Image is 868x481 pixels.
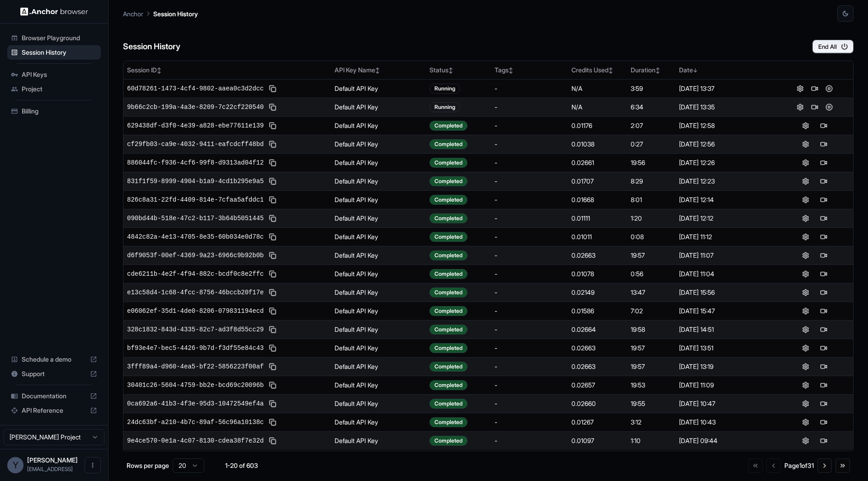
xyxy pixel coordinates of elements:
[22,355,86,364] span: Schedule a demo
[127,362,264,371] span: 3fff89a4-d960-4ea5-bf22-5856223f00af
[331,227,426,246] td: Default API Key
[571,195,623,204] div: 0.01668
[495,158,564,167] div: -
[127,84,264,93] span: 60d78261-1473-4cf4-9802-aaea0c3d2dcc
[571,381,623,390] div: 0.02657
[123,9,198,19] nav: breadcrumb
[331,431,426,450] td: Default API Key
[331,209,426,227] td: Default API Key
[429,158,467,168] div: Completed
[127,158,264,167] span: 886044fc-f936-4cf6-99f8-d9313ad04f12
[331,116,426,135] td: Default API Key
[631,418,671,427] div: 3:12
[656,67,660,74] span: ↕
[631,84,671,93] div: 3:59
[127,103,264,112] span: 9b66c2cb-199a-4a3e-8209-7c22cf220540
[127,177,264,186] span: 831f1f59-8999-4904-b1a9-4cd1b295e9a5
[127,121,264,130] span: 629438df-d3f0-4e39-a828-ebe77611e139
[571,66,623,75] div: Credits Used
[679,121,773,130] div: [DATE] 12:58
[571,103,623,112] div: N/A
[495,418,564,427] div: -
[7,367,101,381] div: Support
[429,121,467,131] div: Completed
[571,140,623,149] div: 0.01038
[127,269,264,278] span: cde6211b-4e2f-4f94-882c-bcdf0c8e2ffc
[509,67,513,74] span: ↕
[631,344,671,353] div: 19:57
[679,381,773,390] div: [DATE] 11:09
[7,104,101,118] div: Billing
[22,107,97,116] span: Billing
[495,214,564,223] div: -
[331,98,426,116] td: Default API Key
[127,251,264,260] span: d6f9053f-00ef-4369-9a23-6966c9b92b0b
[127,399,264,408] span: 0ca692a6-41b3-4f3e-95d3-10472549ef4a
[127,436,264,445] span: 9e4ce570-0e1a-4c07-8130-cdea38f7e32d
[429,436,467,446] div: Completed
[609,67,613,74] span: ↕
[495,288,564,297] div: -
[631,307,671,316] div: 7:02
[495,103,564,112] div: -
[679,195,773,204] div: [DATE] 12:14
[631,436,671,445] div: 1:10
[631,325,671,334] div: 19:58
[127,140,264,149] span: cf29fb03-ca9e-4032-9411-eafcdcff48bd
[127,66,327,75] div: Session ID
[571,288,623,297] div: 0.02149
[429,417,467,427] div: Completed
[495,84,564,93] div: -
[571,121,623,130] div: 0.01176
[429,306,467,316] div: Completed
[331,302,426,320] td: Default API Key
[495,177,564,186] div: -
[571,214,623,223] div: 0.01111
[679,307,773,316] div: [DATE] 15:47
[85,457,101,473] button: Open menu
[631,103,671,112] div: 6:34
[679,214,773,223] div: [DATE] 12:12
[331,320,426,339] td: Default API Key
[22,406,86,415] span: API Reference
[631,66,671,75] div: Duration
[429,102,460,112] div: Running
[331,246,426,264] td: Default API Key
[784,461,814,470] div: Page 1 of 31
[495,362,564,371] div: -
[153,9,198,19] p: Session History
[157,67,161,74] span: ↕
[22,369,86,378] span: Support
[495,66,564,75] div: Tags
[331,172,426,190] td: Default API Key
[495,232,564,241] div: -
[679,158,773,167] div: [DATE] 12:26
[495,195,564,204] div: -
[571,307,623,316] div: 0.01586
[631,399,671,408] div: 19:55
[571,344,623,353] div: 0.02663
[331,339,426,357] td: Default API Key
[331,153,426,172] td: Default API Key
[631,288,671,297] div: 13:47
[631,158,671,167] div: 19:56
[495,436,564,445] div: -
[7,352,101,367] div: Schedule a demo
[495,269,564,278] div: -
[127,288,264,297] span: e13c58d4-1c68-4fcc-8756-46bccb20f17e
[679,344,773,353] div: [DATE] 13:51
[127,307,264,316] span: e06062ef-35d1-4de0-8206-079831194ecd
[495,399,564,408] div: -
[7,457,24,473] div: Y
[631,381,671,390] div: 19:53
[679,399,773,408] div: [DATE] 10:47
[27,466,73,472] span: yuma@o-mega.ai
[571,84,623,93] div: N/A
[679,232,773,241] div: [DATE] 11:12
[429,343,467,353] div: Completed
[127,344,264,353] span: bf93e4e7-bec5-4426-9b7d-f3df55e84c43
[429,269,467,279] div: Completed
[429,213,467,223] div: Completed
[631,269,671,278] div: 0:56
[375,67,380,74] span: ↕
